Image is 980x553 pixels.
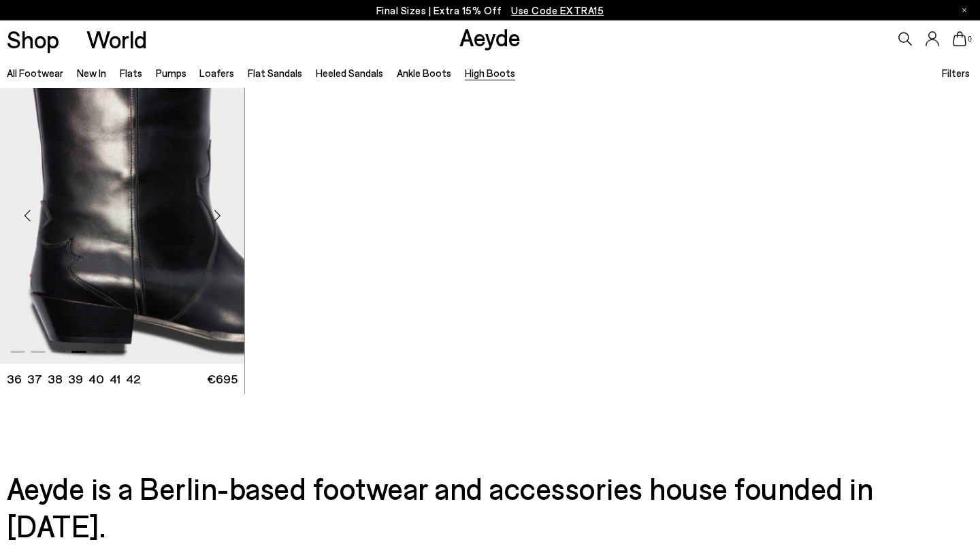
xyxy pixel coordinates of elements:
[197,195,238,236] div: Next slide
[207,370,238,388] span: €695
[953,31,966,46] a: 0
[376,2,604,19] p: Final Sizes | Extra 15% Off
[511,4,604,16] span: Navigate to /collections/ss25-final-sizes
[156,67,186,79] a: Pumps
[120,67,142,79] a: Flats
[199,67,234,79] a: Loafers
[248,67,302,79] a: Flat Sandals
[459,22,521,51] a: Aeyde
[7,370,136,388] ul: variant
[7,27,59,51] a: Shop
[126,370,140,388] li: 42
[7,370,22,388] li: 36
[7,67,63,79] a: All Footwear
[48,370,63,388] li: 38
[7,195,48,236] div: Previous slide
[88,370,104,388] li: 40
[68,370,83,388] li: 39
[966,35,973,43] span: 0
[7,469,973,544] h3: Aeyde is a Berlin-based footwear and accessories house founded in [DATE].
[77,67,106,79] a: New In
[942,67,970,79] span: Filters
[86,27,147,51] a: World
[397,67,451,79] a: Ankle Boots
[316,67,383,79] a: Heeled Sandals
[465,67,515,79] a: High Boots
[27,370,42,388] li: 37
[110,370,120,388] li: 41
